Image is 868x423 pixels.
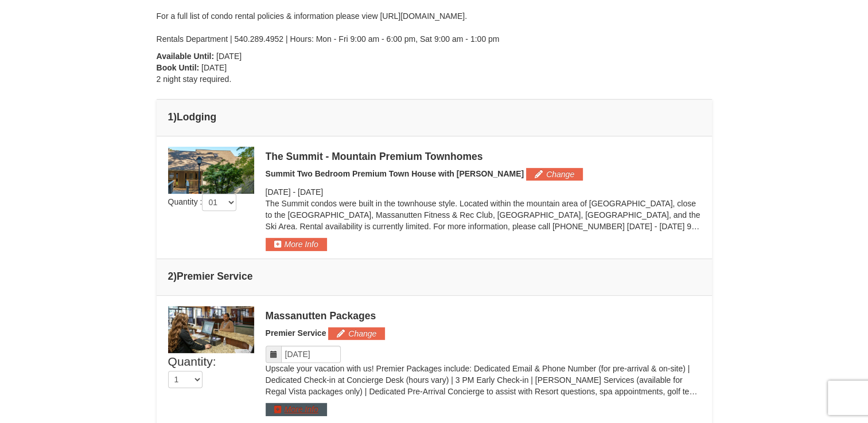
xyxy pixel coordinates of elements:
span: Quantity : [168,197,237,206]
span: 2 night stay required. [157,75,232,84]
p: Upscale your vacation with us! Premier Packages include: Dedicated Email & Phone Number (for pre-... [266,363,700,397]
strong: Available Until: [157,52,215,61]
span: Premier Service [266,328,326,338]
button: Change [328,327,385,340]
button: More Info [266,238,327,250]
img: 6619879-45-42d1442c.jpg [168,306,254,353]
span: - [293,187,295,197]
span: Quantity: [168,355,216,368]
div: The Summit - Mountain Premium Townhomes [266,151,700,162]
strong: Book Until: [157,63,200,72]
h4: 1 Lodging [168,111,700,123]
img: 19219034-1-0eee7e00.jpg [168,147,254,194]
span: ) [173,271,177,282]
span: [DATE] [266,187,291,197]
button: Change [526,168,583,181]
span: [DATE] [216,52,242,61]
div: Massanutten Packages [266,310,700,322]
span: ) [173,111,177,123]
h4: 2 Premier Service [168,271,700,282]
span: [DATE] [298,187,323,197]
span: [DATE] [201,63,227,72]
button: More Info [266,403,327,416]
span: Summit Two Bedroom Premium Town House with [PERSON_NAME] [266,169,524,178]
p: The Summit condos were built in the townhouse style. Located within the mountain area of [GEOGRAP... [266,198,700,232]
